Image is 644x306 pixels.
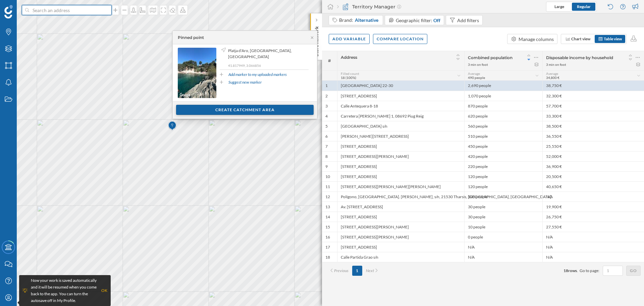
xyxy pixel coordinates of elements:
[325,164,328,169] div: 9
[542,101,644,111] div: 57,700 €
[4,5,13,18] img: Geoblink Logo
[325,214,330,220] div: 14
[577,268,578,273] span: .
[313,24,320,56] p: Store network
[433,17,440,24] div: Off
[337,222,464,232] div: [STREET_ADDRESS][PERSON_NAME]
[542,232,644,242] div: N/A
[325,114,328,119] div: 4
[337,242,464,252] div: [STREET_ADDRESS]
[325,184,330,189] div: 11
[468,72,480,76] span: Average
[604,36,622,41] span: Table view
[457,17,479,24] div: Add filters
[325,144,328,149] div: 7
[341,55,357,60] span: Address
[178,48,216,98] img: streetview
[337,81,464,91] div: [GEOGRAPHIC_DATA] 22-30
[325,124,328,129] div: 5
[337,101,464,111] div: Calle Antequera 8-18
[542,202,644,212] div: 19,900 €
[341,76,356,80] span: 18 (100%)
[168,119,176,133] img: Marker
[554,4,564,9] span: Large
[468,62,488,67] div: 3 min on foot
[464,81,542,91] div: 2,690 people
[580,268,599,274] span: Go to page:
[464,131,542,141] div: 510 people
[468,76,485,80] span: 490 people
[568,268,577,273] span: rows
[464,141,542,151] div: 450 people
[228,63,309,68] p: 41.817949, 3.066856
[228,79,262,85] a: Suggest new marker
[546,62,566,67] div: 3 min on foot
[542,141,644,151] div: 25,550 €
[337,191,464,202] div: Polígono, [GEOGRAPHIC_DATA]. [PERSON_NAME], s/n, 21530 Tharsis, [GEOGRAPHIC_DATA], [GEOGRAPHIC_DATA]
[7,5,65,11] span: Assistència tècnica
[605,267,621,274] input: 1
[546,55,613,60] span: Disposable income by household
[337,181,464,191] div: [STREET_ADDRESS][PERSON_NAME][PERSON_NAME]
[546,76,559,80] span: 34,800 €
[325,224,330,230] div: 15
[337,212,464,222] div: [STREET_ADDRESS]
[464,161,542,171] div: 220 people
[546,72,558,76] span: Average
[542,212,644,222] div: 26,750 €
[325,154,328,159] div: 8
[464,252,542,262] div: N/A
[542,161,644,171] div: 36,900 €
[464,212,542,222] div: 30 people
[325,204,330,210] div: 13
[464,191,542,202] div: 100 people
[464,181,542,191] div: 120 people
[325,103,328,109] div: 3
[468,55,513,60] span: Combined population
[325,255,330,260] div: 18
[101,287,107,294] div: OK
[542,242,644,252] div: N/A
[337,111,464,121] div: Carretera [PERSON_NAME] 1, 08692 Piug Reig
[464,91,542,101] div: 1,070 people
[542,81,644,91] div: 38,750 €
[325,194,330,200] div: 12
[542,151,644,161] div: 52,000 €
[325,58,334,64] span: #
[325,93,328,99] div: 2
[396,17,432,23] span: Geographic filter:
[337,121,464,131] div: [GEOGRAPHIC_DATA] s/n
[337,141,464,151] div: [STREET_ADDRESS]
[464,232,542,242] div: 0 people
[542,222,644,232] div: 27,550 €
[464,171,542,181] div: 120 people
[325,134,328,139] div: 6
[228,72,287,78] a: Add marker to my uploaded markers
[464,111,542,121] div: 620 people
[519,36,554,43] div: Manage columns
[563,268,568,273] span: 18
[337,131,464,141] div: [PERSON_NAME][STREET_ADDRESS]
[542,131,644,141] div: 36,550 €
[464,222,542,232] div: 10 people
[464,202,542,212] div: 30 people
[542,91,644,101] div: 32,300 €
[325,234,330,240] div: 16
[355,17,378,24] span: Alternative
[542,171,644,181] div: 20,500 €
[228,48,307,60] span: Platja d'Aro, [GEOGRAPHIC_DATA], [GEOGRAPHIC_DATA]
[337,151,464,161] div: [STREET_ADDRESS][PERSON_NAME]
[337,232,464,242] div: [STREET_ADDRESS][PERSON_NAME]
[542,191,644,202] div: N/A
[325,245,330,250] div: 17
[464,242,542,252] div: N/A
[178,35,204,41] div: Pinned point
[339,17,379,24] div: Brand:
[464,121,542,131] div: 560 people
[337,202,464,212] div: Av. [STREET_ADDRESS]
[464,151,542,161] div: 420 people
[542,181,644,191] div: 40,650 €
[342,3,349,10] img: territory-manager.svg
[337,161,464,171] div: [STREET_ADDRESS]
[337,3,401,10] div: Territory Manager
